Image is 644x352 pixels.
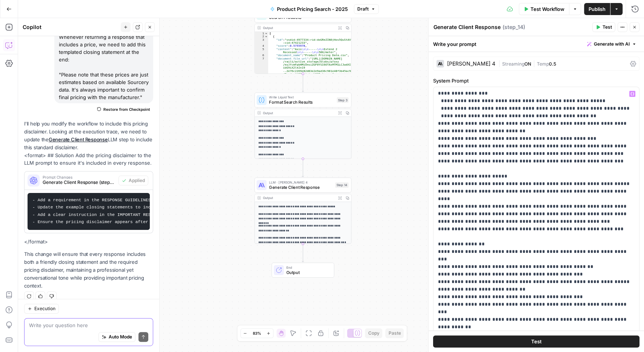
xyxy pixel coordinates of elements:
span: Prompt Changes [43,175,115,179]
div: Whenever returning a response that includes a price, we need to add this templated closing statem... [54,31,153,103]
textarea: Generate Client Response [433,23,501,31]
div: Output [263,110,334,115]
button: Restore from Checkpoint [94,105,153,114]
div: 1 [255,32,268,35]
span: | [498,60,502,67]
span: Toggle code folding, rows 2 through 20 [264,35,268,38]
div: Copilot [23,23,118,31]
span: 0.5 [549,61,556,67]
button: Publish [584,3,610,15]
p: This change will ensure that every response includes both a friendly closing statement and the re... [24,250,153,290]
span: Restore from Checkpoint [103,106,150,112]
button: Generate with AI [584,39,639,49]
span: Test [603,24,612,31]
g: Edge from step_14 to end [302,243,304,262]
label: System Prompt [433,77,639,84]
span: Output [286,269,329,275]
button: Copy [365,328,382,338]
span: Test [531,338,541,345]
div: Step 3 [337,97,349,103]
span: Draft [357,6,369,12]
g: Edge from step_3 to step_14 [302,159,304,177]
span: | [531,60,537,67]
div: 5 [255,47,268,54]
button: Auto Mode [98,332,135,342]
span: End [286,265,329,270]
button: Test [592,22,615,32]
div: 3 [255,38,268,44]
span: Search Products [269,14,333,20]
g: Edge from step_16 to step_3 [302,73,304,92]
span: ( step_14 ) [503,23,525,31]
button: Applied [118,176,148,185]
a: Generate Client Response [49,136,108,142]
span: Applied [129,177,145,184]
span: Product Pricing Search - 2025 [277,5,348,13]
span: Publish [589,5,606,13]
div: 7 [255,57,268,76]
span: Format Search Results [269,99,334,106]
span: Copy [368,330,379,337]
div: Output [263,195,334,200]
code: - Add a requirement in the RESPONSE GUIDELINES section to always include the pricing disclaimer a... [32,198,559,225]
span: Generate Client Response [269,184,332,191]
p: I'll help you modify the workflow to include this pricing disclaimer. Looking at the execution tr... [24,120,153,152]
button: Draft [354,4,379,14]
div: 4 [255,44,268,47]
span: ON [524,61,531,67]
div: Search ProductsOutput[ { "id":"vsdid:4977334:rid:doGReZIN0jHos5QuStAVv :cid:47421233", "score":0.... [254,8,351,74]
span: Streaming [502,61,524,67]
span: Toggle code folding, rows 1 through 98 [264,32,268,35]
span: Generate Client Response (step_14) [43,179,115,186]
div: <format> ## Solution Add the pricing disclaimer to the LLM prompt to ensure it's included in ever... [24,120,153,290]
div: Write your prompt [429,36,644,52]
button: Test [433,335,639,347]
div: Output [263,25,334,30]
div: 2 [255,35,268,38]
span: Write Liquid Text [269,95,334,99]
span: LLM · [PERSON_NAME] 4 [269,180,332,185]
div: 6 [255,54,268,57]
button: Test Workflow [519,3,569,15]
span: 83% [253,330,261,336]
button: Execution [24,304,59,314]
button: Product Pricing Search - 2025 [266,3,352,15]
span: Test Workflow [530,5,564,13]
span: Temp [537,61,549,67]
div: EndOutput [254,263,351,278]
div: Step 14 [335,182,349,188]
span: Generate with AI [594,41,630,47]
span: Paste [388,330,401,337]
span: Auto Mode [109,334,132,340]
span: Execution [34,305,55,312]
div: [PERSON_NAME] 4 [447,61,495,66]
button: Paste [385,328,404,338]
